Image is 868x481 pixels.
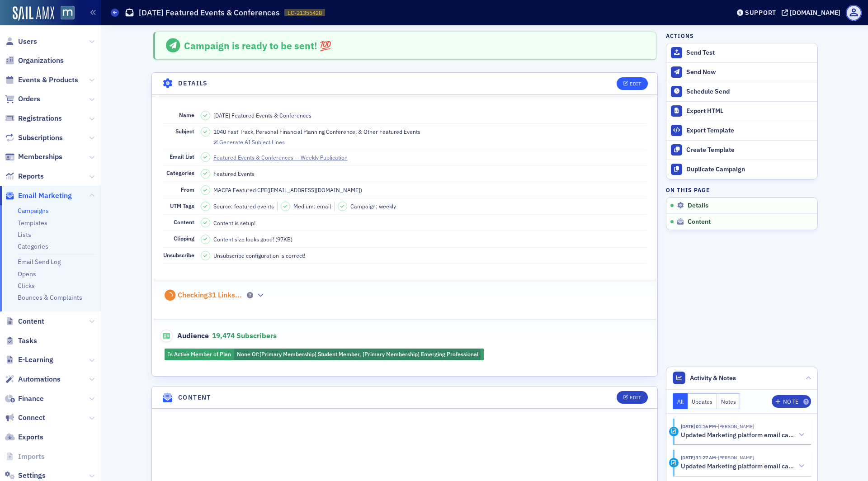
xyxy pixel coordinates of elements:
div: Support [745,9,776,17]
span: Imports [18,452,45,462]
div: [DOMAIN_NAME] [790,9,840,17]
a: View Homepage [54,6,75,21]
span: Campaign: weekly [350,202,396,210]
span: Subscriptions [18,133,63,143]
a: Finance [5,394,44,404]
a: Reports [5,171,44,181]
span: Settings [18,471,46,481]
div: Export HTML [686,107,813,115]
div: Activity [669,427,679,436]
span: Subject [175,127,194,135]
button: Send Test [666,43,817,62]
span: Source: featured events [213,202,274,210]
button: Edit [617,391,648,404]
a: Export Template [666,121,817,140]
span: Details [688,202,708,210]
div: Generate AI Subject Lines [219,140,285,145]
span: Content [174,218,194,226]
span: Content [18,316,44,326]
a: Categories [18,242,48,250]
div: Schedule Send [686,88,813,96]
span: [DATE] Featured Events & Conferences [213,111,311,119]
div: Edit [630,395,641,400]
div: Featured Events [213,170,255,178]
span: Audience [160,330,209,342]
span: Registrations [18,113,62,123]
span: Tasks [18,336,37,346]
span: Content is setup! [213,219,255,227]
span: Events & Products [18,75,78,85]
button: Updates [688,393,717,409]
span: Medium: email [293,202,331,210]
a: Subscriptions [5,133,63,143]
span: Campaign is ready to be sent! 💯 [184,39,331,52]
span: Exports [18,432,43,442]
a: Organizations [5,56,64,66]
span: UTM Tags [170,202,194,209]
span: Categories [166,169,194,176]
button: Send Now [666,62,817,82]
a: Opens [18,270,36,278]
span: From [181,186,194,193]
span: Orders [18,94,40,104]
span: Unsubscribe [163,251,194,259]
h4: On this page [666,186,818,194]
div: Checking 31 Links ... [178,291,242,300]
a: Tasks [5,336,37,346]
span: Profile [846,5,862,21]
span: Email Marketing [18,191,72,201]
a: Create Template [666,140,817,160]
a: Users [5,37,37,47]
span: 19,474 Subscribers [212,331,277,340]
a: SailAMX [13,6,54,21]
div: Note [783,399,798,404]
button: Generate AI Subject Lines [213,137,285,146]
a: Featured Events & Conferences — Weekly Publication [213,153,356,161]
div: Activity [669,458,679,467]
a: Automations [5,374,61,384]
div: Edit [630,81,641,86]
h5: Updated Marketing platform email campaign: [DATE] Featured Events & Conferences [681,431,796,439]
span: Unsubscribe configuration is correct! [213,251,305,259]
span: Email List [170,153,194,160]
span: MACPA Featured CPE ( [EMAIL_ADDRESS][DOMAIN_NAME] ) [213,186,362,194]
span: Clipping [174,235,194,242]
h1: [DATE] Featured Events & Conferences [139,7,280,18]
button: [DOMAIN_NAME] [782,9,844,16]
button: Edit [617,77,648,90]
a: Connect [5,413,45,423]
span: Users [18,37,37,47]
span: Content size looks good! (97KB) [213,235,292,243]
a: Orders [5,94,40,104]
time: 10/7/2025 11:27 AM [681,454,716,461]
time: 10/7/2025 01:16 PM [681,423,716,429]
a: Campaigns [18,207,49,215]
span: E-Learning [18,355,53,365]
span: Finance [18,394,44,404]
div: Send Test [686,49,813,57]
button: Duplicate Campaign [666,160,817,179]
div: Send Now [686,68,813,76]
span: Reports [18,171,44,181]
a: Registrations [5,113,62,123]
div: Create Template [686,146,813,154]
span: Connect [18,413,45,423]
a: Export HTML [666,101,817,121]
div: Duplicate Campaign [686,165,813,174]
span: Lauren Standiford [716,454,754,461]
div: Export Template [686,127,813,135]
h4: Actions [666,32,694,40]
a: Exports [5,432,43,442]
a: Email Send Log [18,258,61,266]
span: 1040 Fast Track, Personal Financial Planning Conference, & Other Featured Events [213,127,420,136]
a: Templates [18,219,47,227]
a: Bounces & Complaints [18,293,82,302]
span: Lauren Standiford [716,423,754,429]
a: Lists [18,231,31,239]
button: All [673,393,688,409]
a: Memberships [5,152,62,162]
h5: Updated Marketing platform email campaign: [DATE] Featured Events & Conferences [681,462,796,471]
button: Updated Marketing platform email campaign: [DATE] Featured Events & Conferences [681,430,805,440]
a: Email Marketing [5,191,72,201]
span: EC-21355428 [288,9,322,17]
